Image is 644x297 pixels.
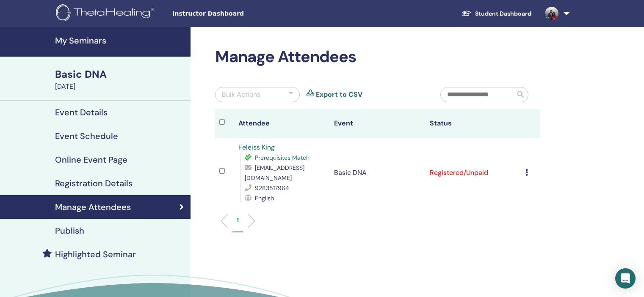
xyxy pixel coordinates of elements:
[55,226,84,236] h4: Publish
[615,268,636,289] div: Open Intercom Messenger
[238,143,275,152] a: Feleiss King
[55,249,136,259] h4: Highlighted Seminar
[222,90,260,100] div: Bulk Actions
[55,131,118,141] h4: Event Schedule
[245,164,304,182] span: [EMAIL_ADDRESS][DOMAIN_NAME]
[215,47,540,67] h2: Manage Attendees
[255,184,289,192] span: 9283517964
[55,35,185,46] h4: My Seminars
[172,9,299,18] span: Instructor Dashboard
[255,194,274,202] span: English
[55,82,185,92] div: [DATE]
[255,154,310,161] span: Prerequisites Match
[55,107,108,117] h4: Event Details
[462,10,472,17] img: graduation-cap-white.svg
[55,202,131,212] h4: Manage Attendees
[55,155,127,165] h4: Online Event Page
[455,6,538,22] a: Student Dashboard
[316,90,362,100] a: Export to CSV
[426,109,521,138] th: Status
[545,7,558,20] img: default.jpg
[330,138,426,207] td: Basic DNA
[50,67,191,92] a: Basic DNA[DATE]
[234,109,330,138] th: Attendee
[56,4,157,23] img: logo.png
[237,216,239,225] p: 1
[330,109,426,138] th: Event
[55,178,133,188] h4: Registration Details
[55,67,185,82] div: Basic DNA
